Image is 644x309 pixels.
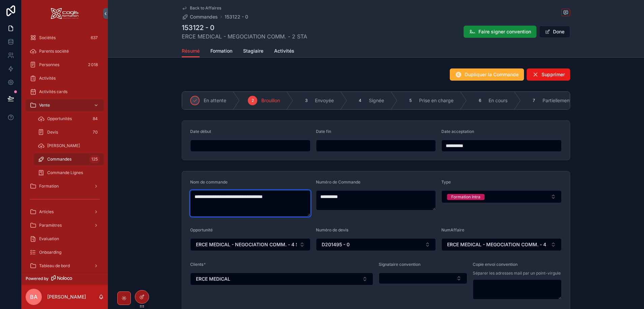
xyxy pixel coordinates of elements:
[39,103,50,108] span: Vente
[441,179,451,185] span: Type
[47,293,86,300] p: [PERSON_NAME]
[182,5,221,11] a: Back to Affaires
[30,293,37,301] span: BA
[182,45,200,58] a: Résumé
[322,241,350,248] span: D201495 - 0
[182,13,218,20] a: Commandes
[196,241,297,248] span: ERCE MEDICAL - NEGOCIATION COMM. - 4 STA
[451,194,480,200] div: Formation Intra
[261,97,280,104] span: Brouillon
[316,227,348,232] span: Numéro de devis
[182,23,307,32] h1: 153122 - 0
[39,209,54,215] span: Articles
[86,61,100,69] div: 2 018
[190,179,228,185] span: Nom de commande
[465,71,519,78] span: Dupliquer la Commande
[379,273,468,284] button: Select Button
[26,246,104,258] a: Onboarding
[464,26,536,38] button: Faire signer convention
[39,263,70,269] span: Tableau de bord
[489,97,507,104] span: En cours
[22,273,108,285] a: Powered by
[369,97,384,104] span: Signée
[190,129,211,134] span: Date début
[26,59,104,71] a: Personnes2 018
[47,143,80,148] span: [PERSON_NAME]
[89,155,100,163] div: 125
[243,45,263,58] a: Stagiaire
[47,170,83,175] span: Commande Lignes
[26,32,104,44] a: Sociétés637
[182,48,200,54] span: Résumé
[190,238,311,251] button: Select Button
[210,45,232,58] a: Formation
[479,98,481,103] span: 6
[541,71,565,78] span: Supprimer
[473,262,518,267] span: Copie envoi convention
[190,5,221,11] span: Back to Affaires
[527,68,570,81] button: Supprimer
[190,13,218,20] span: Commandes
[316,238,436,251] button: Select Button
[39,76,56,81] span: Activités
[543,97,591,104] span: Partiellement facturée
[450,68,524,81] button: Dupliquer la Commande
[478,28,531,35] span: Faire signer convention
[39,62,59,67] span: Personnes
[379,262,420,267] span: Signataire convention
[274,45,294,58] a: Activités
[26,45,104,57] a: Parents société
[47,116,72,121] span: Opportunités
[447,241,548,248] span: ERCE MEDICAL - MEGOCIATION COMM. - 4 STA
[243,48,263,54] span: Stagiaire
[441,238,562,251] button: Select Button
[26,72,104,84] a: Activités
[26,219,104,231] a: Paramètres
[34,153,104,165] a: Commandes125
[39,49,69,54] span: Parents société
[305,98,308,103] span: 3
[409,98,412,103] span: 5
[34,140,104,152] a: [PERSON_NAME]
[274,48,294,54] span: Activités
[190,262,203,267] span: Clients
[316,129,331,134] span: Date fin
[39,184,59,189] span: Formation
[34,126,104,138] a: Devis70
[359,98,361,103] span: 4
[22,27,108,273] div: scrollable content
[39,250,61,255] span: Onboarding
[91,115,100,123] div: 84
[441,190,562,203] button: Select Button
[26,276,49,281] span: Powered by
[441,227,464,232] span: NumAffaire
[34,167,104,179] a: Commande Lignes
[533,98,535,103] span: 7
[39,35,56,40] span: Sociétés
[47,157,71,162] span: Commandes
[204,97,226,104] span: En attente
[89,34,100,42] div: 637
[26,260,104,272] a: Tableau de bord
[315,97,334,104] span: Envoyée
[26,86,104,98] a: Activités cards
[91,128,100,136] div: 70
[47,130,58,135] span: Devis
[39,236,59,242] span: Evaluation
[225,13,248,20] a: 153122 - 0
[190,227,213,232] span: Opportunité
[419,97,453,104] span: Prise en charge
[252,98,254,103] span: 2
[39,89,67,94] span: Activités cards
[39,223,62,228] span: Paramètres
[316,179,360,185] span: Numéro de Commande
[26,233,104,245] a: Evaluation
[182,32,307,40] span: ERCE MEDICAL - MEGOCIATION COMM. - 2 STA
[34,113,104,125] a: Opportunités84
[190,273,373,285] button: Select Button
[539,26,570,38] button: Done
[196,276,230,282] span: ERCE MEDICAL
[26,180,104,192] a: Formation
[473,271,561,276] span: Séparer les adresses mail par un point-virgule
